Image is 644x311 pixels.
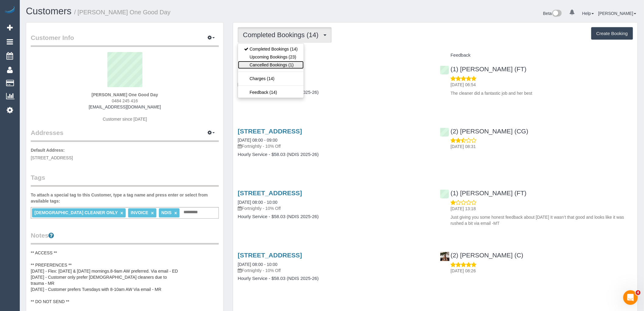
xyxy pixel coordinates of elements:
[440,252,523,259] a: (2) [PERSON_NAME] (C)
[636,290,641,295] span: 4
[238,152,431,157] h4: Hourly Service - $58.03 (NDIS 2025-26)
[451,206,633,212] p: [DATE] 13:18
[31,33,219,47] legend: Customer Info
[440,189,527,196] a: (1) [PERSON_NAME] (FT)
[440,53,633,58] h4: Feedback
[440,128,529,135] a: (2) [PERSON_NAME] (CG)
[238,128,302,135] a: [STREET_ADDRESS]
[543,11,562,16] a: Beta
[131,210,149,215] span: INVOICE
[238,88,304,96] a: Feedback (14)
[238,138,277,143] a: [DATE] 08:00 - 09:00
[451,82,633,88] p: [DATE] 06:54
[591,27,633,40] button: Create Booking
[238,189,302,196] a: [STREET_ADDRESS]
[582,11,594,16] a: Help
[31,231,219,245] legend: Notes
[112,98,138,103] span: 0484 245 416
[74,9,171,16] small: / [PERSON_NAME] One Good Day
[238,262,277,267] a: [DATE] 08:00 - 10:00
[151,210,154,216] a: ×
[238,61,304,69] a: Cancelled Bookings (1)
[26,6,72,16] a: Customers
[238,267,431,274] p: Fortnightly - 10% Off
[89,104,161,109] a: [EMAIL_ADDRESS][DOMAIN_NAME]
[31,192,219,204] label: To attach a special tag to this Customer, type a tag name and press enter or select from availabl...
[451,214,633,226] p: Just giving you some honest feedback about [DATE] It wasn’t that good and looks like it was rushe...
[238,205,431,211] p: Fortnightly - 10% Off
[238,90,431,95] h4: Hourly Service - $58.03 (NDIS 2025-26)
[451,143,633,150] p: [DATE] 08:31
[161,210,171,215] span: NDIS
[238,200,277,205] a: [DATE] 08:00 - 10:00
[243,31,321,39] span: Completed Bookings (14)
[31,155,73,160] span: [STREET_ADDRESS]
[31,173,219,187] legend: Tags
[451,90,633,96] p: The cleaner did a fantastic job and her best
[34,210,117,215] span: [DEMOGRAPHIC_DATA] CLEANER ONLY
[552,10,562,18] img: New interface
[238,75,304,83] a: Charges (14)
[238,27,331,43] button: Completed Bookings (14)
[440,65,527,72] a: (1) [PERSON_NAME] (FT)
[238,53,431,58] h4: Service
[238,214,431,219] h4: Hourly Service - $58.03 (NDIS 2025-26)
[103,117,147,122] span: Customer since [DATE]
[4,6,16,15] img: Automaid Logo
[440,252,450,261] img: (2) Ecem Keskin (C)
[451,268,633,274] p: [DATE] 08:26
[623,290,638,305] iframe: Intercom live chat
[238,45,304,53] a: Completed Bookings (14)
[121,210,123,216] a: ×
[238,252,302,259] a: [STREET_ADDRESS]
[238,276,431,281] h4: Hourly Service - $58.03 (NDIS 2025-26)
[92,92,158,97] strong: [PERSON_NAME] One Good Day
[31,147,65,153] label: Default Address:
[174,210,177,216] a: ×
[238,53,304,61] a: Upcoming Bookings (23)
[238,81,431,87] p: Fortnightly - 10% Off
[598,11,636,16] a: [PERSON_NAME]
[238,143,431,149] p: Fortnightly - 10% Off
